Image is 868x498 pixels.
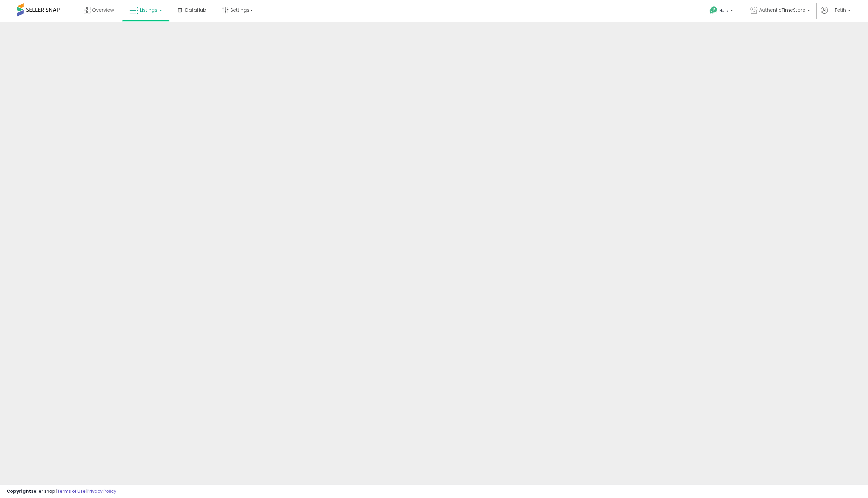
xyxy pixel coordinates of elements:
[704,1,740,22] a: Help
[185,7,206,13] span: DataHub
[140,7,157,13] span: Listings
[709,6,718,14] i: Get Help
[92,7,114,13] span: Overview
[719,8,728,13] span: Help
[829,7,846,13] span: Hi Fetih
[821,7,851,22] a: Hi Fetih
[759,7,805,13] span: AuthenticTimeStore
